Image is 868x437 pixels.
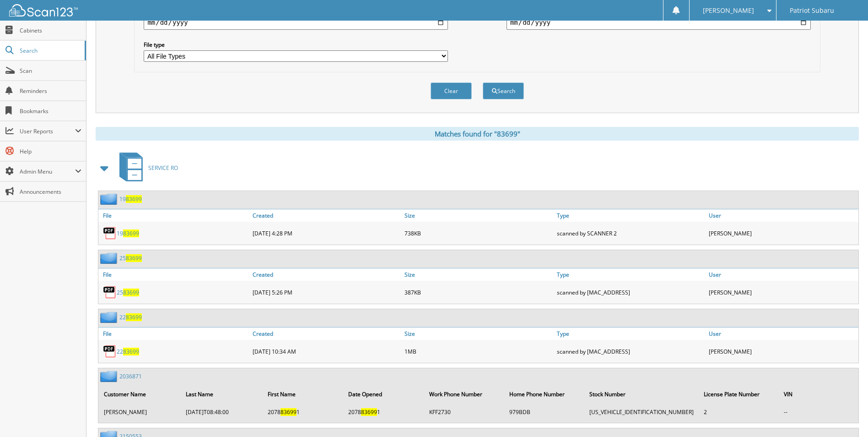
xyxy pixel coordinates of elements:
img: PDF.png [103,285,117,299]
a: File [98,209,250,222]
td: 2078 1 [344,404,424,420]
span: 83699 [126,313,142,321]
th: Home Phone Number [505,385,584,404]
span: SERVICE RO [148,164,178,172]
a: Created [250,328,402,340]
a: 2583699 [119,254,142,262]
a: Created [250,209,402,222]
div: 1MB [402,342,554,361]
a: Size [402,328,554,340]
iframe: Chat Widget [822,393,868,437]
span: Help [20,147,81,155]
a: Type [555,328,706,340]
a: 2036871 [119,372,142,380]
img: folder2.png [100,252,119,264]
span: 83699 [126,195,142,203]
span: 83699 [123,348,139,355]
img: PDF.png [103,226,117,240]
td: [US_VEHICLE_IDENTIFICATION_NUMBER] [585,404,698,420]
td: [DATE]T08:48:00 [181,404,262,420]
div: 738KB [402,224,554,242]
td: 979BDB [505,404,584,420]
td: [PERSON_NAME] [99,404,180,420]
img: scan123-logo-white.svg [9,4,78,16]
a: 2283699 [119,313,142,321]
input: start [144,15,448,30]
a: User [706,268,858,281]
a: File [98,268,250,281]
div: scanned by [MAC_ADDRESS] [555,283,706,301]
td: -- [779,404,857,420]
span: Announcements [20,188,81,196]
a: SERVICE RO [114,150,178,186]
div: [PERSON_NAME] [706,342,858,361]
div: scanned by SCANNER 2 [555,224,706,242]
th: VIN [779,385,857,404]
span: 83699 [280,408,297,416]
td: KFF2730 [425,404,504,420]
span: Cabinets [20,27,81,34]
div: 387KB [402,283,554,301]
a: 2583699 [117,289,139,296]
a: User [706,209,858,222]
img: PDF.png [103,344,117,358]
span: Patriot Subaru [790,8,834,13]
td: 2 [699,404,778,420]
span: Bookmarks [20,107,81,115]
img: folder2.png [100,311,119,323]
img: folder2.png [100,371,119,382]
span: 83699 [361,408,377,416]
a: Created [250,268,402,281]
span: 83699 [123,289,139,296]
th: First Name [263,385,343,404]
div: [DATE] 4:28 PM [250,224,402,242]
img: folder2.png [100,193,119,205]
th: License Plate Number [699,385,778,404]
span: [PERSON_NAME] [703,8,754,13]
th: Date Opened [344,385,424,404]
a: Type [555,268,706,281]
a: 1983699 [119,195,142,203]
span: Admin Menu [20,168,75,175]
a: Size [402,268,554,281]
div: [DATE] 10:34 AM [250,342,402,361]
label: File type [144,41,448,49]
a: Size [402,209,554,222]
a: User [706,328,858,340]
a: 2283699 [117,348,139,355]
button: Search [483,82,524,99]
span: Reminders [20,87,81,95]
span: 83699 [126,254,142,262]
span: 83699 [123,229,139,237]
button: Clear [431,82,472,99]
th: Customer Name [99,385,180,404]
th: Last Name [181,385,262,404]
th: Work Phone Number [425,385,504,404]
div: Matches found for "83699" [96,127,859,141]
span: Scan [20,67,81,75]
a: 1983699 [117,229,139,237]
th: Stock Number [585,385,698,404]
td: 2078 1 [263,404,343,420]
a: File [98,328,250,340]
div: [DATE] 5:26 PM [250,283,402,301]
div: scanned by [MAC_ADDRESS] [555,342,706,361]
div: [PERSON_NAME] [706,283,858,301]
input: end [507,15,811,30]
span: User Reports [20,127,75,135]
div: [PERSON_NAME] [706,224,858,242]
span: Search [20,47,80,55]
a: Type [555,209,706,222]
